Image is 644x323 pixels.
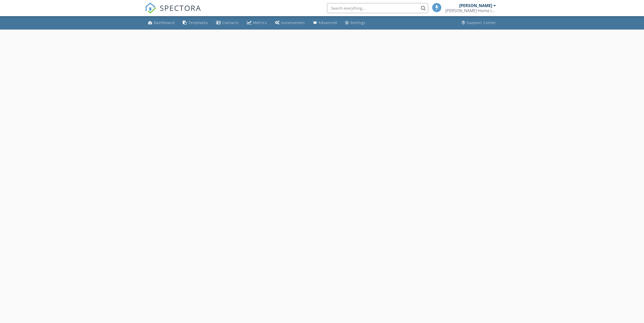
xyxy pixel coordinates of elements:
[318,20,337,25] div: Advanced
[445,8,496,13] div: Watson Home Inspection Services LLC
[253,20,267,25] div: Metrics
[214,18,241,28] a: Contacts
[181,18,210,28] a: Templates
[146,18,177,28] a: Dashboard
[188,20,208,25] div: Templates
[311,18,339,28] a: Advanced
[273,18,307,28] a: Automations (Basic)
[154,20,175,25] div: Dashboard
[350,20,365,25] div: Settings
[327,3,428,13] input: Search everything...
[145,3,156,14] img: The Best Home Inspection Software - Spectora
[467,20,496,25] div: Support Center
[460,18,498,28] a: Support Center
[459,3,492,8] div: [PERSON_NAME]
[160,3,201,13] span: SPECTORA
[343,18,367,28] a: Settings
[222,20,239,25] div: Contacts
[245,18,269,28] a: Metrics
[281,20,305,25] div: Automations
[145,7,201,17] a: SPECTORA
